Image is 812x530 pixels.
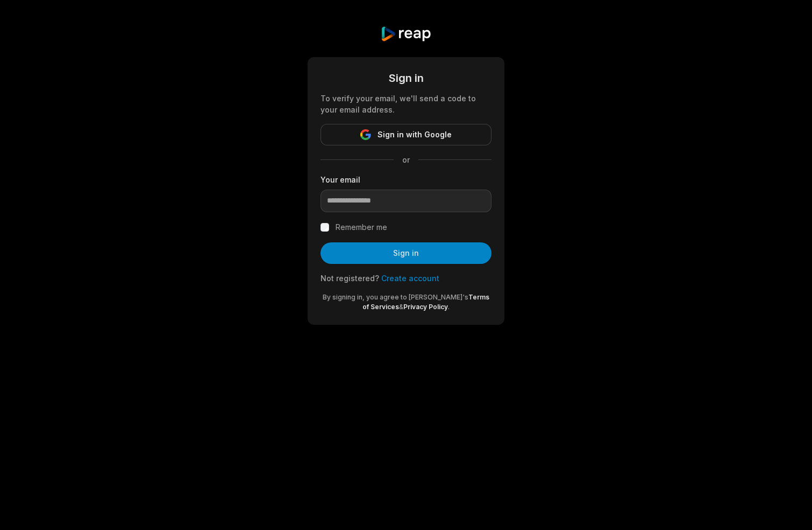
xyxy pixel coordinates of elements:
[394,154,418,165] span: or
[380,26,431,42] img: reap
[320,242,492,264] button: Sign in
[448,303,450,311] span: .
[320,174,492,185] label: Your email
[336,221,387,234] label: Remember me
[377,128,452,141] span: Sign in with Google
[362,293,489,311] a: Terms of Services
[403,303,448,311] a: Privacy Policy
[320,93,492,115] div: To verify your email, we'll send a code to your email address.
[381,274,439,283] a: Create account
[320,274,379,283] span: Not registered?
[399,303,403,311] span: &
[323,293,468,301] span: By signing in, you agree to [PERSON_NAME]'s
[320,124,492,145] button: Sign in with Google
[320,70,492,86] div: Sign in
